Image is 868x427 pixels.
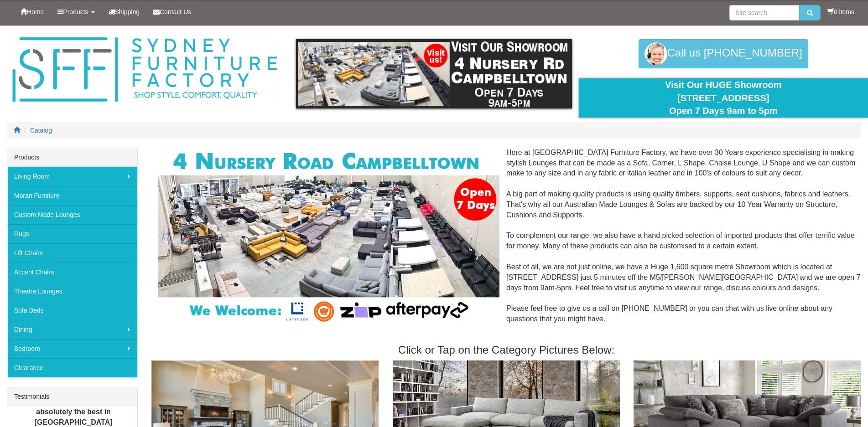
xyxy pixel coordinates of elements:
a: Living Room [7,167,137,186]
a: Custom Made Lounges [7,205,137,224]
img: Corner Modular Lounges [158,148,499,325]
a: Moran Furniture [7,186,137,205]
img: showroom.gif [296,39,572,108]
a: Accent Chairs [7,262,137,282]
a: Contact Us [146,0,198,23]
a: Products [51,0,101,23]
div: Testimonials [7,387,137,406]
a: Theatre Lounges [7,282,137,301]
span: Home [27,8,44,15]
b: The variety, options and prices are absolutely the best in [GEOGRAPHIC_DATA] [14,397,134,426]
a: Sofa Beds [7,301,137,320]
span: Contact Us [160,8,191,15]
a: Catalog [30,127,52,134]
span: Shipping [115,8,140,15]
div: Here at [GEOGRAPHIC_DATA] Furniture Factory, we have over 30 Years experience specialising in mak... [151,148,861,335]
input: Site search [729,5,799,21]
span: Products [63,8,88,15]
a: Lift Chairs [7,243,137,262]
a: Bedroom [7,339,137,358]
a: Dining [7,320,137,339]
a: Clearance [7,358,137,377]
a: Home [14,0,51,23]
a: Shipping [102,0,147,23]
h3: Click or Tap on the Category Pictures Below: [151,344,861,356]
img: Sydney Furniture Factory [8,35,281,105]
a: Rugs [7,224,137,243]
div: Products [7,148,137,167]
div: Visit Our HUGE Showroom [STREET_ADDRESS] Open 7 Days 9am to 5pm [586,78,861,118]
li: 0 items [827,7,854,16]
